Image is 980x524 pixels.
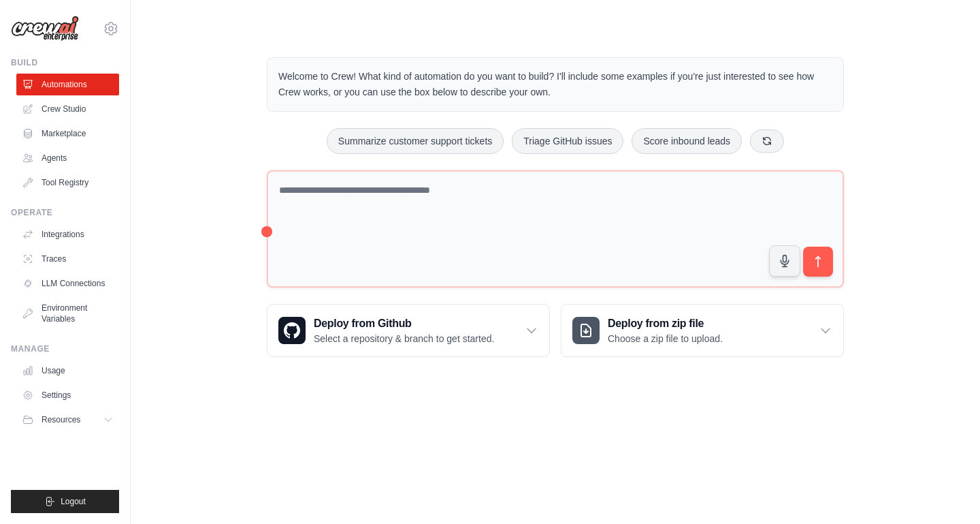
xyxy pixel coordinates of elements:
[16,297,119,330] a: Environment Variables
[16,123,119,144] a: Marketplace
[16,98,119,120] a: Crew Studio
[278,69,832,100] p: Welcome to Crew! What kind of automation do you want to build? I'll include some examples if you'...
[11,343,119,354] div: Manage
[314,332,494,345] p: Select a repository & branch to get started.
[608,315,723,332] h3: Deploy from zip file
[327,128,504,154] button: Summarize customer support tickets
[512,128,623,154] button: Triage GitHub issues
[11,16,79,42] img: Logo
[608,332,723,345] p: Choose a zip file to upload.
[61,496,86,507] span: Logout
[16,147,119,169] a: Agents
[16,360,119,382] a: Usage
[16,74,119,95] a: Automations
[16,172,119,194] a: Tool Registry
[11,207,119,218] div: Operate
[16,248,119,270] a: Traces
[16,224,119,245] a: Integrations
[11,57,119,68] div: Build
[16,273,119,294] a: LLM Connections
[16,409,119,431] button: Resources
[42,414,80,425] span: Resources
[11,490,119,513] button: Logout
[632,128,742,154] button: Score inbound leads
[16,384,119,406] a: Settings
[314,315,494,332] h3: Deploy from Github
